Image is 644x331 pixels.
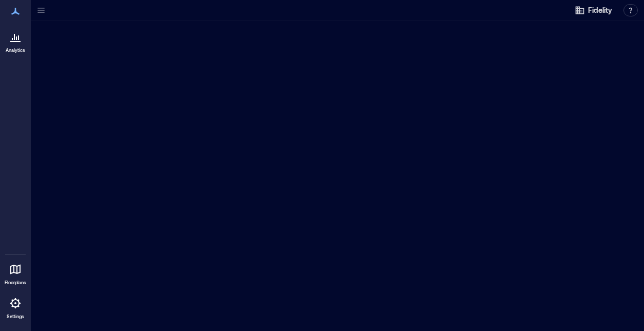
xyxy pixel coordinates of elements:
[7,314,24,320] p: Settings
[3,291,28,323] a: Settings
[5,280,26,286] p: Floorplans
[588,5,612,15] span: Fidelity
[6,47,25,53] p: Analytics
[2,257,29,289] a: Floorplans
[572,2,615,19] button: Fidelity
[3,25,28,57] a: Analytics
